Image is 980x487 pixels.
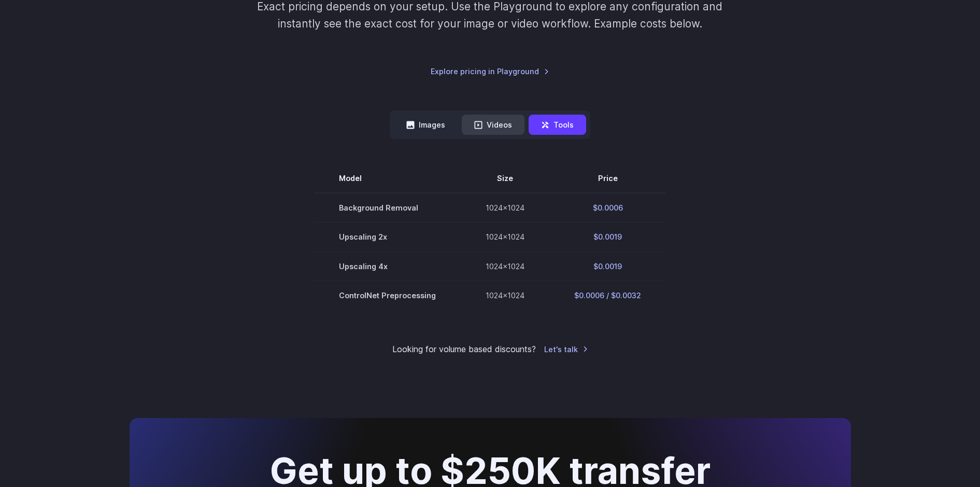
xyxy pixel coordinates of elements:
[529,115,586,135] button: Tools
[392,343,536,356] small: Looking for volume based discounts?
[549,222,666,252] td: $0.0019
[544,343,588,355] a: Let's talk
[314,164,461,193] th: Model
[314,222,461,252] td: Upscaling 2x
[461,281,549,310] td: 1024x1024
[549,281,666,310] td: $0.0006 / $0.0032
[314,281,461,310] td: ControlNet Preprocessing
[462,115,524,135] button: Videos
[461,193,549,222] td: 1024x1024
[549,164,666,193] th: Price
[431,65,549,77] a: Explore pricing in Playground
[461,164,549,193] th: Size
[314,193,461,222] td: Background Removal
[549,252,666,281] td: $0.0019
[461,222,549,252] td: 1024x1024
[461,252,549,281] td: 1024x1024
[314,252,461,281] td: Upscaling 4x
[394,115,458,135] button: Images
[549,193,666,222] td: $0.0006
